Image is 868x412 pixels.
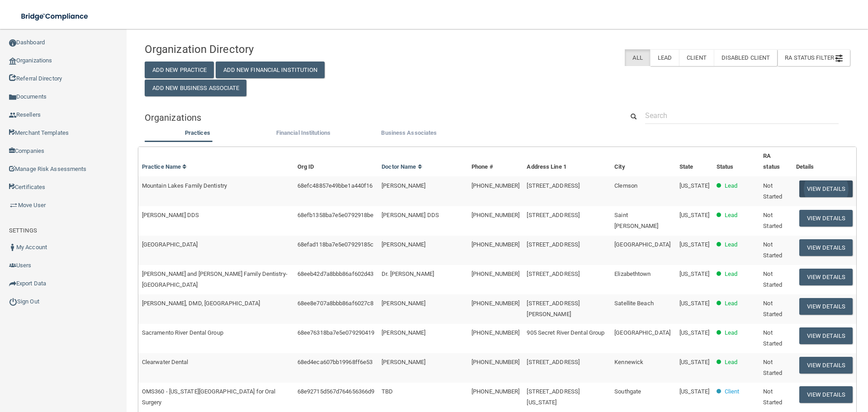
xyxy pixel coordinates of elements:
label: Lead [650,49,679,66]
span: [PERSON_NAME] and [PERSON_NAME] Family Dentistry- [GEOGRAPHIC_DATA] [142,270,288,288]
label: SETTINGS [9,225,37,236]
h4: Organization Directory [145,43,371,55]
span: TBD [382,388,393,395]
span: [STREET_ADDRESS][PERSON_NAME] [527,300,580,317]
label: Client [679,49,714,66]
span: [PHONE_NUMBER] [472,300,519,307]
th: RA status [759,147,792,176]
span: Southgate [614,388,641,395]
span: [PHONE_NUMBER] [472,359,519,365]
span: [PHONE_NUMBER] [472,270,519,277]
span: [US_STATE] [679,329,709,336]
span: 68efad118ba7e5e07929185c [297,241,373,248]
p: Lead [725,327,737,338]
span: [PHONE_NUMBER] [472,329,519,336]
th: Status [713,147,760,176]
p: Lead [725,210,737,221]
span: [PERSON_NAME] [382,241,425,248]
th: Phone # [468,147,523,176]
p: Lead [725,239,737,250]
label: Financial Institutions [255,128,352,138]
span: Not Started [763,182,782,200]
img: bridge_compliance_login_screen.278c3ca4.svg [14,7,97,26]
span: 68eeb42d7a8bbb86af602d43 [297,270,373,277]
span: RA Status Filter [785,54,843,61]
p: Lead [725,357,737,368]
span: [STREET_ADDRESS] [527,270,580,277]
th: Details [793,147,856,176]
span: [PHONE_NUMBER] [472,388,519,395]
th: Address Line 1 [523,147,611,176]
button: View Details [799,357,853,374]
span: [STREET_ADDRESS] [527,182,580,189]
img: organization-icon.f8decf85.png [9,57,16,65]
span: [GEOGRAPHIC_DATA] [142,241,198,248]
span: Kennewick [614,359,643,365]
button: View Details [799,386,853,403]
span: [PERSON_NAME] DDS [382,212,439,218]
th: State [676,147,713,176]
span: [STREET_ADDRESS] [527,241,580,248]
label: All [625,49,650,66]
span: [PHONE_NUMBER] [472,182,519,189]
span: [STREET_ADDRESS][US_STATE] [527,388,580,406]
span: Not Started [763,241,782,259]
span: [US_STATE] [679,182,709,189]
span: 68efc48857e49bbe1a440f16 [297,182,373,189]
img: ic_dashboard_dark.d01f4a41.png [9,39,16,47]
span: [STREET_ADDRESS] [527,212,580,218]
button: Add New Practice [145,62,214,78]
span: [PERSON_NAME] [382,182,425,189]
span: Not Started [763,270,782,288]
th: Org ID [294,147,378,176]
p: Client [725,386,740,397]
span: [US_STATE] [679,388,709,395]
img: ic_power_dark.7ecde6b1.png [9,298,17,306]
span: Clearwater Dental [142,359,189,365]
span: 68ee8e707a8bbb86af6027c8 [297,300,373,307]
span: Mountain Lakes Family Dentistry [142,182,227,189]
span: 68ee76318ba7e5e079290419 [297,329,374,336]
span: 68efb1358ba7e5e0792918be [297,212,373,218]
span: Saint [PERSON_NAME] [614,212,658,229]
span: Satellite Beach [614,300,654,307]
span: Not Started [763,212,782,229]
span: 68ed4eca607bb19968ff6e53 [297,359,373,365]
span: [US_STATE] [679,270,709,277]
label: Practices [149,128,246,138]
input: Search [645,107,839,124]
span: [PHONE_NUMBER] [472,241,519,248]
span: Dr. [PERSON_NAME] [382,270,434,277]
span: Not Started [763,329,782,347]
button: Add New Financial Institution [216,62,325,78]
span: Not Started [763,388,782,406]
img: briefcase.64adab9b.png [9,201,18,210]
a: Practice Name [142,163,187,170]
label: Disabled Client [714,49,778,66]
img: icon-documents.8dae5593.png [9,94,16,101]
span: [US_STATE] [679,359,709,365]
img: ic_reseller.de258add.png [9,112,16,119]
span: Sacramento River Dental Group [142,329,223,336]
button: View Details [799,210,853,227]
span: Elizabethtown [614,270,651,277]
span: [PHONE_NUMBER] [472,212,519,218]
button: View Details [799,327,853,344]
span: OMS360 - [US_STATE][GEOGRAPHIC_DATA] for Oral Surgery [142,388,276,406]
label: Business Associates [361,128,458,138]
h5: Organizations [145,113,610,123]
button: View Details [799,239,853,256]
img: ic_user_dark.df1a06c3.png [9,244,16,251]
img: icon-filter@2x.21656d0b.png [835,55,843,62]
span: 68e92715d567d764656366d9 [297,388,374,395]
span: [US_STATE] [679,212,709,218]
li: Practices [145,128,250,141]
span: [PERSON_NAME] [382,359,425,365]
button: Add New Business Associate [145,80,247,96]
li: Business Associate [356,128,462,141]
img: icon-users.e205127d.png [9,262,16,269]
button: View Details [799,298,853,315]
span: [PERSON_NAME], DMD, [GEOGRAPHIC_DATA] [142,300,260,307]
p: Lead [725,298,737,309]
span: Business Associates [381,129,437,136]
